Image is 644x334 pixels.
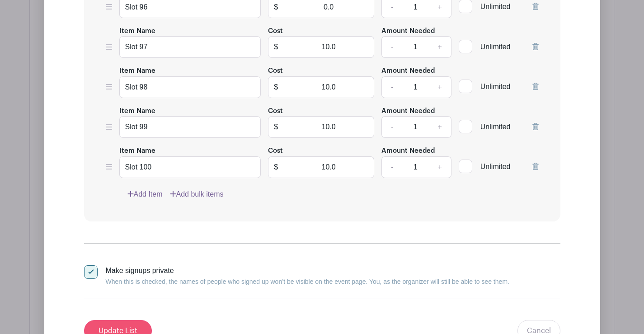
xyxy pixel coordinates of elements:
a: Add Item [127,189,163,200]
label: Item Name [119,66,155,76]
a: - [381,116,402,138]
a: + [428,116,451,138]
label: Amount Needed [381,106,435,117]
label: Amount Needed [381,26,435,37]
a: - [381,36,402,58]
a: - [381,76,402,98]
label: Amount Needed [381,66,435,76]
span: Unlimited [480,163,511,170]
span: $ [268,76,284,98]
span: $ [268,36,284,58]
span: $ [268,156,284,178]
label: Amount Needed [381,146,435,156]
a: + [428,76,451,98]
a: Add bulk items [170,189,224,200]
span: $ [268,116,284,138]
a: + [428,36,451,58]
input: e.g. Snacks or Check-in Attendees [119,76,261,98]
label: Cost [268,106,283,117]
label: Item Name [119,106,155,117]
input: e.g. Snacks or Check-in Attendees [119,36,261,58]
label: Cost [268,26,283,37]
span: Unlimited [480,43,511,51]
span: Unlimited [480,123,511,131]
span: Unlimited [480,83,511,90]
span: Unlimited [480,3,511,10]
label: Item Name [119,26,155,37]
div: Make signups private [106,265,509,287]
label: Cost [268,146,283,156]
label: Cost [268,66,283,76]
label: Item Name [119,146,155,156]
a: - [381,156,402,178]
input: e.g. Snacks or Check-in Attendees [119,156,261,178]
a: + [428,156,451,178]
small: When this is checked, the names of people who signed up won’t be visible on the event page. You, ... [106,278,509,285]
input: e.g. Snacks or Check-in Attendees [119,116,261,138]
